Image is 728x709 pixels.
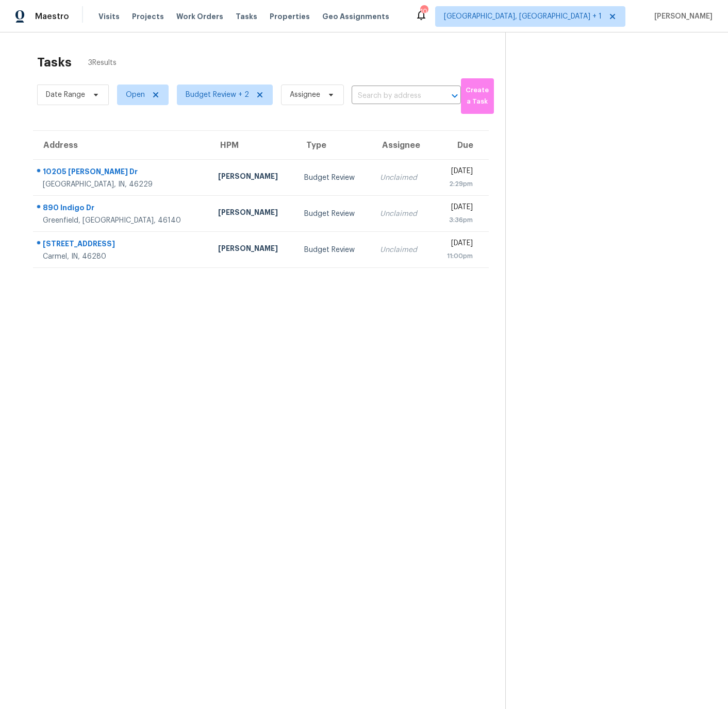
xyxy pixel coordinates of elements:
[352,88,432,104] input: Search by address
[432,131,489,160] th: Due
[176,11,223,22] span: Work Orders
[132,11,164,22] span: Projects
[37,57,72,67] h2: Tasks
[440,238,473,251] div: [DATE]
[304,245,363,255] div: Budget Review
[186,90,249,100] span: Budget Review + 2
[88,58,117,68] span: 3 Results
[270,11,310,22] span: Properties
[43,179,202,190] div: [GEOGRAPHIC_DATA], IN, 46229
[440,202,473,215] div: [DATE]
[440,179,473,189] div: 2:29pm
[35,11,69,22] span: Maestro
[33,131,210,160] th: Address
[440,166,473,179] div: [DATE]
[290,90,320,100] span: Assignee
[218,207,288,220] div: [PERSON_NAME]
[461,78,494,114] button: Create a Task
[380,173,424,183] div: Unclaimed
[98,11,120,22] span: Visits
[650,11,713,22] span: [PERSON_NAME]
[372,131,433,160] th: Assignee
[304,209,363,219] div: Budget Review
[296,131,372,160] th: Type
[218,171,288,184] div: [PERSON_NAME]
[218,243,288,256] div: [PERSON_NAME]
[440,215,473,225] div: 3:36pm
[380,209,424,219] div: Unclaimed
[322,11,389,22] span: Geo Assignments
[420,6,427,16] div: 10
[43,239,202,251] div: [STREET_ADDRESS]
[43,166,202,179] div: 10205 [PERSON_NAME] Dr
[43,215,202,226] div: Greenfield, [GEOGRAPHIC_DATA], 46140
[126,90,145,100] span: Open
[46,90,85,100] span: Date Range
[440,251,473,261] div: 11:00pm
[43,202,202,215] div: 890 Indigo Dr
[444,11,602,22] span: [GEOGRAPHIC_DATA], [GEOGRAPHIC_DATA] + 1
[448,89,462,103] button: Open
[236,13,257,20] span: Tasks
[380,245,424,255] div: Unclaimed
[210,131,296,160] th: HPM
[43,251,202,262] div: Carmel, IN, 46280
[466,85,489,108] span: Create a Task
[304,173,363,183] div: Budget Review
